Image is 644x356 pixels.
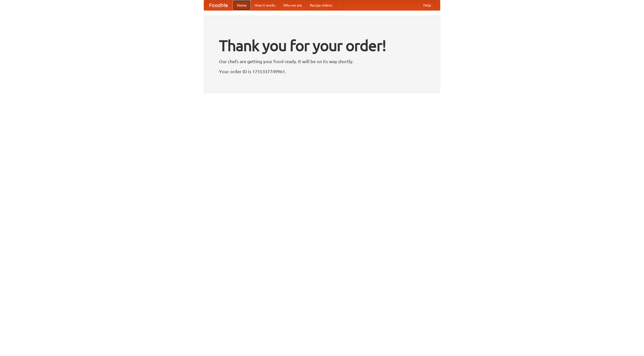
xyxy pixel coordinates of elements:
[219,68,425,75] p: Your order ID is 1755337749961.
[204,0,233,10] a: FoodMe
[251,0,279,10] a: How it works
[219,33,425,58] h1: Thank you for your order!
[279,0,306,10] a: Who we are
[233,0,251,10] a: Home
[219,58,425,65] p: Our chefs are getting your food ready. It will be on its way shortly.
[419,0,435,10] a: Help
[306,0,336,10] a: Recipe videos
